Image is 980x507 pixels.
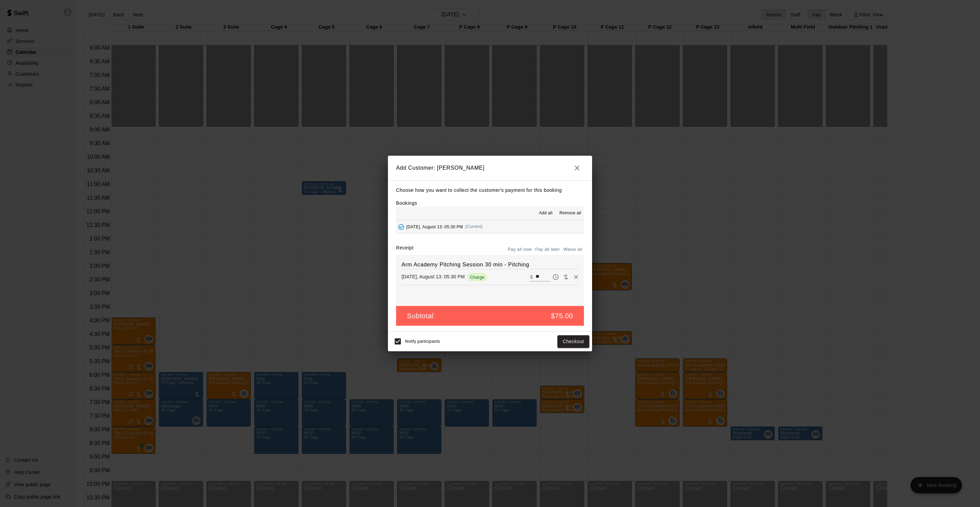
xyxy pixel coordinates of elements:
[467,275,487,280] span: Charge
[561,244,584,255] button: Waive all
[388,156,592,180] h2: Add Customer: [PERSON_NAME]
[535,208,557,219] button: Add all
[396,244,413,255] label: Receipt
[406,224,463,229] span: [DATE], August 13: 05:30 PM
[539,210,553,217] span: Add all
[396,222,406,232] button: Added - Collect Payment
[465,224,483,229] span: (Current)
[402,260,578,269] h6: Arm Academy Pitching Session 30 min - Pitching
[551,274,561,279] span: Pay later
[559,210,581,217] span: Remove all
[571,272,581,282] button: Remove
[396,200,417,206] label: Bookings
[506,244,534,255] button: Pay all now
[407,311,434,321] h5: Subtotal
[396,220,584,233] button: Added - Collect Payment[DATE], August 13: 05:30 PM(Current)
[551,311,573,321] h5: $75.00
[396,186,584,195] p: Choose how you want to collect the customer's payment for this booking
[534,244,562,255] button: Pay all later
[405,339,440,344] span: Notify participants
[557,208,584,219] button: Remove all
[402,273,465,280] p: [DATE], August 13: 05:30 PM
[557,335,589,348] button: Checkout
[561,274,571,279] span: Waive payment
[530,274,533,280] p: $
